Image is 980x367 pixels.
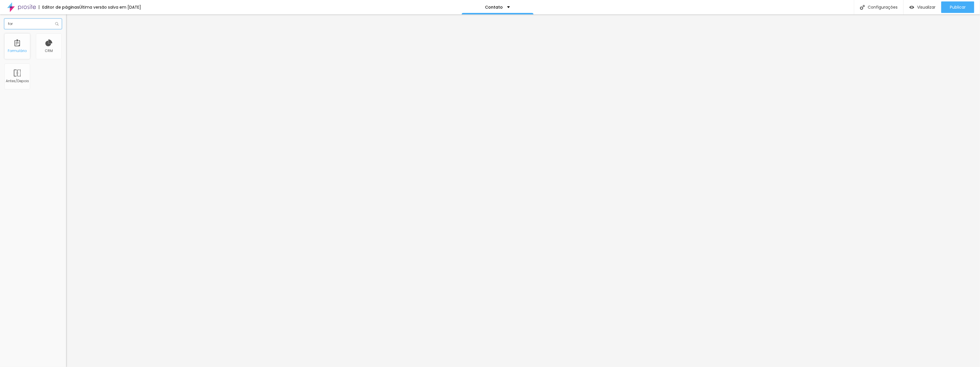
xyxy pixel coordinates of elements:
[4,19,62,29] input: Buscar elemento
[868,4,898,10] font: Configurações
[485,4,503,10] font: Contato
[66,14,980,367] iframe: Editor
[6,78,29,83] font: Antes/Depois
[860,5,865,10] img: Ícone
[917,4,935,10] font: Visualizar
[45,48,53,53] font: CRM
[55,22,59,26] img: Ícone
[950,4,966,10] font: Publicar
[904,1,941,13] button: Visualizar
[909,5,914,10] img: view-1.svg
[79,4,141,10] font: Última versão salva em [DATE]
[8,48,27,53] font: Formulário
[42,4,79,10] font: Editor de páginas
[941,1,974,13] button: Publicar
